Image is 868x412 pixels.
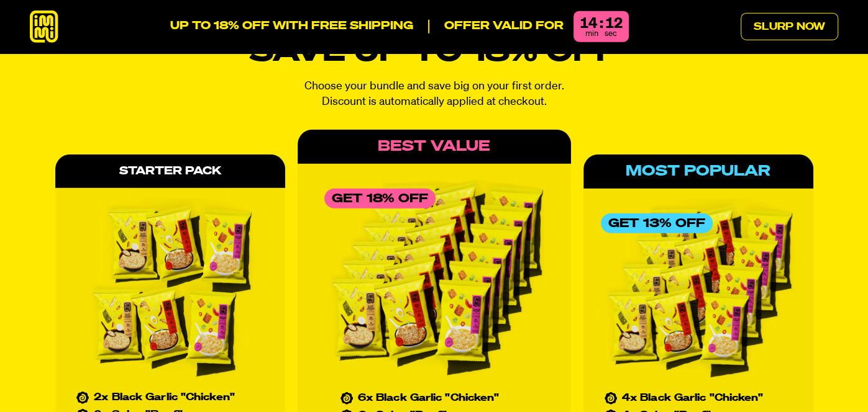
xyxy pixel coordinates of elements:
[250,79,619,110] p: Choose your bundle and save big on your first order. Discount is automatically applied at checkout.
[741,13,838,40] a: Slurp Now
[605,393,792,403] li: 4x Black Garlic "Chicken"
[324,189,436,208] div: Get 18% Off
[340,393,528,403] li: 6x Black Garlic "Chicken"
[605,16,623,31] div: 12
[583,154,813,188] div: Most Popular
[600,16,603,31] div: :
[585,30,598,38] span: min
[76,393,263,403] li: 2x Black Garlic "Chicken"
[580,16,597,31] div: 14
[605,30,617,38] span: sec
[55,154,285,188] div: Starter Pack
[428,20,564,34] p: Offer valid for
[6,355,131,406] iframe: Marketing Popup
[601,213,713,233] div: Get 13% Off
[298,130,571,163] div: Best Value
[170,20,413,34] p: UP TO 18% OFF WITH FREE SHIPPING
